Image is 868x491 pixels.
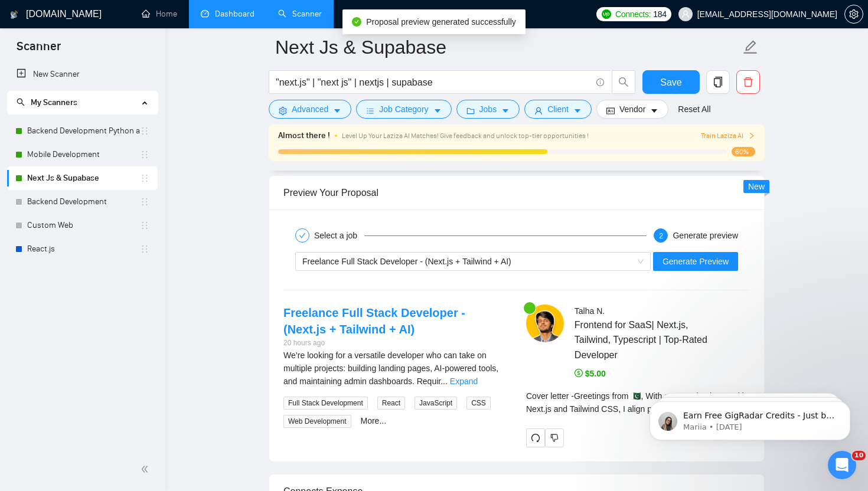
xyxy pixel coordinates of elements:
[845,9,863,19] span: setting
[743,40,758,55] span: edit
[606,106,615,115] span: idcard
[7,143,158,166] li: Mobile Development
[575,306,605,316] span: Talha N .
[748,132,755,139] span: right
[575,317,715,362] span: Frontend for SaaS| Next.js, Tailwind, Typescript | Top-Rated Developer
[615,8,651,21] span: Connects:
[283,397,368,410] span: Full Stack Development
[456,100,520,119] button: folderJobscaret-down
[140,244,149,254] span: holder
[501,106,510,115] span: caret-down
[632,377,868,459] iframe: Intercom notifications message
[415,397,457,410] span: JavaScript
[140,197,149,207] span: holder
[737,77,759,87] span: delete
[27,166,140,190] a: Next Js & Supabase
[31,97,77,107] span: My Scanners
[283,415,351,428] span: Web Development
[27,119,140,143] a: Backend Development Python and Go
[283,176,750,210] div: Preview Your Proposal
[732,147,755,156] span: 60%
[17,63,148,86] a: New Scanner
[7,166,158,190] li: Next Js & Supabase
[142,9,177,19] a: homeHome
[279,106,287,115] span: setting
[527,433,544,443] span: redo
[7,119,158,143] li: Backend Development Python and Go
[706,70,730,94] button: copy
[612,77,635,87] span: search
[283,338,507,349] div: 20 hours ago
[479,103,497,116] span: Jobs
[7,237,158,261] li: React.js
[17,98,25,106] span: search
[342,132,589,140] span: Level Up Your Laziza AI Matches! Give feedback and unlock top-tier opportunities !
[283,351,498,386] span: We’re looking for a versatile developer who can take on multiple projects: building landing pages...
[650,106,658,115] span: caret-down
[828,451,856,479] iframe: Intercom live chat
[450,377,478,386] a: Expand
[361,416,387,425] a: More...
[377,397,405,410] span: React
[27,237,140,261] a: React.js
[276,75,591,90] input: Search Freelance Jobs...
[673,228,738,243] div: Generate preview
[612,70,635,94] button: search
[379,103,428,116] span: Job Category
[27,190,140,214] a: Backend Development
[440,377,448,386] span: ...
[140,150,149,159] span: holder
[333,106,341,115] span: caret-down
[545,428,564,447] button: dislike
[278,9,322,19] a: searchScanner
[7,38,70,63] span: Scanner
[534,106,543,115] span: user
[575,369,606,378] span: $5.00
[278,129,330,142] span: Almost there !
[140,126,149,136] span: holder
[619,103,645,116] span: Vendor
[524,100,592,119] button: userClientcaret-down
[659,232,663,240] span: 2
[140,174,149,183] span: holder
[660,75,681,90] span: Save
[7,214,158,237] li: Custom Web
[299,232,306,239] span: check
[269,100,351,119] button: settingAdvancedcaret-down
[663,255,729,268] span: Generate Preview
[844,5,863,24] button: setting
[141,463,152,475] span: double-left
[602,9,611,19] img: upwork-logo.png
[366,106,374,115] span: bars
[736,70,760,94] button: delete
[366,17,516,27] span: Proposal preview generated successfully
[526,391,749,414] span: Cover letter - Greetings from 🇵🇰, With a strong background in Next.js and Tailwind CSS, I align p...
[275,32,740,62] input: Scanner name...
[575,369,583,377] span: dollar
[356,100,451,119] button: barsJob Categorycaret-down
[433,106,442,115] span: caret-down
[526,428,545,447] button: redo
[27,143,140,166] a: Mobile Development
[844,9,863,19] a: setting
[678,103,710,116] a: Reset All
[526,389,750,415] div: Remember that the client will see only the first two lines of your cover letter.
[140,221,149,230] span: holder
[526,305,564,342] img: c1vvQrpsDujxh_FTSZiXPzHcZ3Cb02UhIVj_X02Wg117p66VjiE8n-ssxPedPXMtki
[27,214,140,237] a: Custom Web
[653,252,738,271] button: Generate Preview
[283,306,465,336] a: Freelance Full Stack Developer - (Next.js + Tailwind + AI)
[547,103,569,116] span: Client
[653,8,666,21] span: 184
[852,451,866,460] span: 10
[596,78,604,86] span: info-circle
[283,349,507,388] div: We’re looking for a versatile developer who can take on multiple projects: building landing pages...
[596,100,668,119] button: idcardVendorcaret-down
[707,77,729,87] span: copy
[352,17,361,27] span: check-circle
[748,182,765,191] span: New
[573,106,582,115] span: caret-down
